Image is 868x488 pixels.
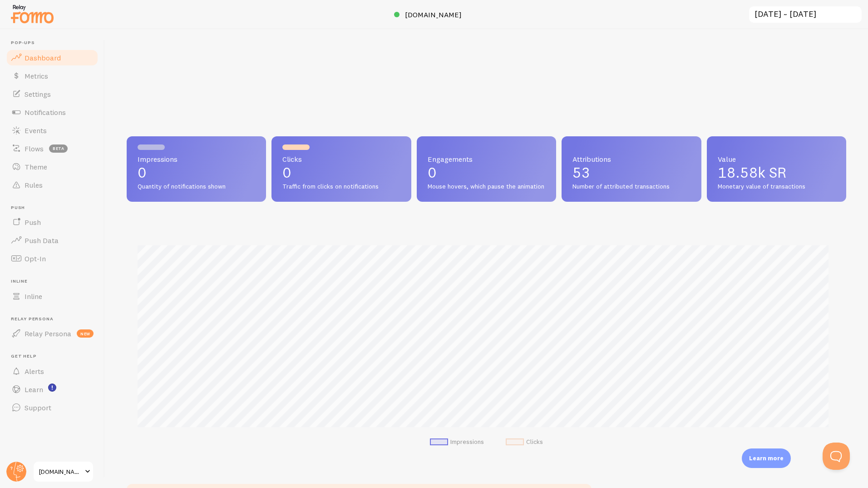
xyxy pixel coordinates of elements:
a: Push Data [5,231,99,249]
a: Notifications [5,103,99,121]
span: Settings [25,90,51,99]
p: Learn more [749,454,784,463]
span: Metrics [25,71,48,80]
span: Relay Persona [11,316,99,322]
span: Monetary value of transactions [718,183,835,191]
span: Events [25,126,47,135]
a: Learn [5,380,99,398]
span: Notifications [25,108,66,117]
span: Attributions [572,155,690,163]
p: 0 [428,165,545,180]
span: Push [11,205,99,211]
span: Value [718,155,835,163]
a: Push [5,213,99,231]
span: Mouse hovers, which pause the animation [428,183,545,191]
svg: <p>Watch New Feature Tutorials!</p> [48,383,56,392]
p: 53 [572,165,690,180]
span: Learn [25,385,43,394]
span: Dashboard [25,53,61,62]
a: Settings [5,85,99,103]
div: Learn more [742,448,791,468]
span: Alerts [25,367,44,376]
iframe: Help Scout Beacon - Open [823,443,850,470]
span: Push [25,218,41,227]
a: Dashboard [5,49,99,67]
span: Traffic from clicks on notifications [282,183,400,191]
a: Inline [5,287,99,305]
span: Theme [25,162,47,171]
a: Events [5,121,99,139]
p: 0 [282,165,400,180]
a: Theme [5,158,99,176]
span: Quantity of notifications shown [138,183,255,191]
span: new [77,329,94,338]
a: Alerts [5,362,99,380]
span: Inline [25,292,42,301]
a: Relay Persona new [5,324,99,343]
span: Number of attributed transactions [572,183,690,191]
span: Clicks [282,155,400,163]
li: Impressions [430,438,484,446]
span: Engagements [428,155,545,163]
p: 0 [138,165,255,180]
span: Opt-In [25,254,46,263]
a: Flows beta [5,139,99,158]
span: Push Data [25,236,59,245]
span: Relay Persona [25,329,71,338]
span: 18.58k SR [718,164,786,181]
a: [DOMAIN_NAME] [33,461,94,483]
span: beta [49,144,68,153]
li: Clicks [506,438,543,446]
span: Get Help [11,354,99,359]
span: [DOMAIN_NAME] [39,466,82,477]
span: Impressions [138,155,255,163]
span: Rules [25,180,43,189]
img: fomo-relay-logo-orange.svg [10,2,55,25]
a: Rules [5,176,99,194]
span: Support [25,403,51,412]
span: Flows [25,144,44,153]
span: Inline [11,279,99,284]
a: Opt-In [5,249,99,268]
a: Metrics [5,67,99,85]
span: Pop-ups [11,40,99,46]
a: Support [5,398,99,417]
